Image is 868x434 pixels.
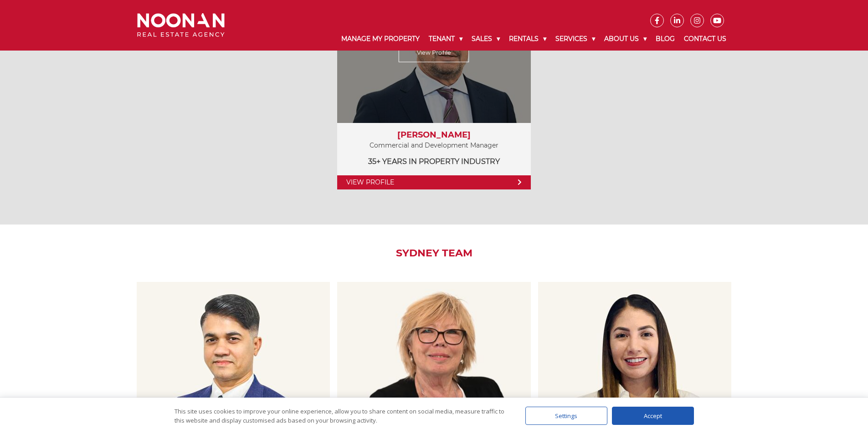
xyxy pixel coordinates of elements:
div: Accept [612,407,694,425]
a: View Profile [337,175,530,189]
a: Services [551,27,600,51]
p: Commercial and Development Manager [346,140,521,151]
a: Rentals [504,27,551,51]
a: Tenant [424,27,467,51]
a: Manage My Property [337,27,424,51]
h2: Sydney Team [130,247,738,259]
div: This site uses cookies to improve your online experience, allow you to share content on social me... [175,407,507,425]
img: Noonan Real Estate Agency [137,13,225,37]
a: Sales [467,27,504,51]
p: 35+ years in Property Industry [346,156,521,167]
a: View Profile [399,43,469,62]
a: Blog [651,27,679,51]
a: Contact Us [679,27,731,51]
div: Settings [525,407,607,425]
h3: [PERSON_NAME] [346,130,521,140]
a: About Us [600,27,651,51]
